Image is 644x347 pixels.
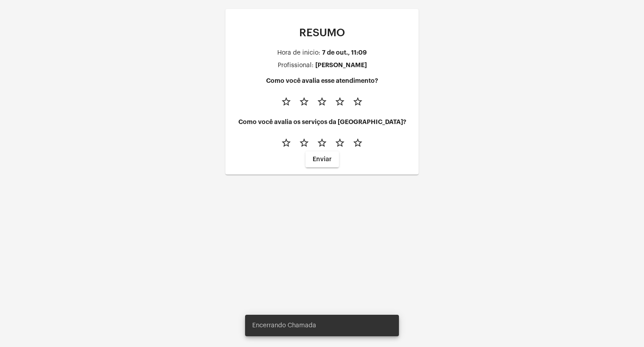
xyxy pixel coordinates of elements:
mat-icon: star_border [281,96,292,107]
div: Profissional: [278,62,314,69]
span: Encerrando Chamada [252,321,316,330]
mat-icon: star_border [317,137,327,148]
div: 7 de out., 11:09 [322,49,367,56]
mat-icon: star_border [335,137,345,148]
mat-icon: star_border [352,137,363,148]
mat-icon: star_border [281,137,292,148]
h4: Como você avalia esse atendimento? [233,77,411,84]
mat-icon: star_border [352,96,363,107]
mat-icon: star_border [299,96,309,107]
div: [PERSON_NAME] [315,62,367,69]
mat-icon: star_border [317,96,327,107]
mat-icon: star_border [299,137,309,148]
p: RESUMO [233,27,411,39]
mat-icon: star_border [335,96,345,107]
h4: Como você avalia os serviços da [GEOGRAPHIC_DATA]? [233,119,411,125]
span: Enviar [313,156,332,163]
button: Enviar [305,151,339,167]
div: Hora de inicio: [277,50,320,56]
